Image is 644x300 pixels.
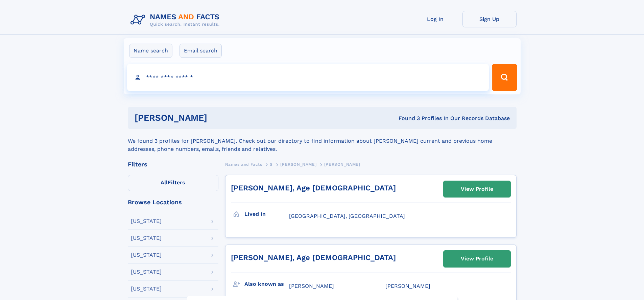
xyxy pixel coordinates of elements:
[131,252,162,258] div: [US_STATE]
[244,208,289,220] h3: Lived in
[180,44,222,58] label: Email search
[225,160,262,168] a: Names and Facts
[129,44,172,58] label: Name search
[135,114,303,122] h1: [PERSON_NAME]
[128,199,218,205] div: Browse Locations
[280,162,316,167] span: [PERSON_NAME]
[244,278,289,290] h3: Also known as
[131,218,162,224] div: [US_STATE]
[131,235,162,241] div: [US_STATE]
[128,161,218,167] div: Filters
[408,11,462,27] a: Log In
[444,251,510,267] a: View Profile
[270,162,273,167] span: S
[324,162,360,167] span: [PERSON_NAME]
[131,269,162,275] div: [US_STATE]
[128,11,225,29] img: Logo Names and Facts
[128,129,517,153] div: We found 3 profiles for [PERSON_NAME]. Check out our directory to find information about [PERSON_...
[270,160,273,168] a: S
[161,179,168,186] span: All
[128,175,218,191] label: Filters
[303,115,510,122] div: Found 3 Profiles In Our Records Database
[444,181,510,197] a: View Profile
[231,253,396,262] a: [PERSON_NAME], Age [DEMOGRAPHIC_DATA]
[289,283,334,289] span: [PERSON_NAME]
[127,64,489,91] input: search input
[462,11,517,27] a: Sign Up
[461,251,493,267] div: View Profile
[131,286,162,292] div: [US_STATE]
[492,64,517,91] button: Search Button
[231,184,396,192] a: [PERSON_NAME], Age [DEMOGRAPHIC_DATA]
[289,213,405,219] span: [GEOGRAPHIC_DATA], [GEOGRAPHIC_DATA]
[280,160,316,168] a: [PERSON_NAME]
[461,181,493,197] div: View Profile
[385,283,430,289] span: [PERSON_NAME]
